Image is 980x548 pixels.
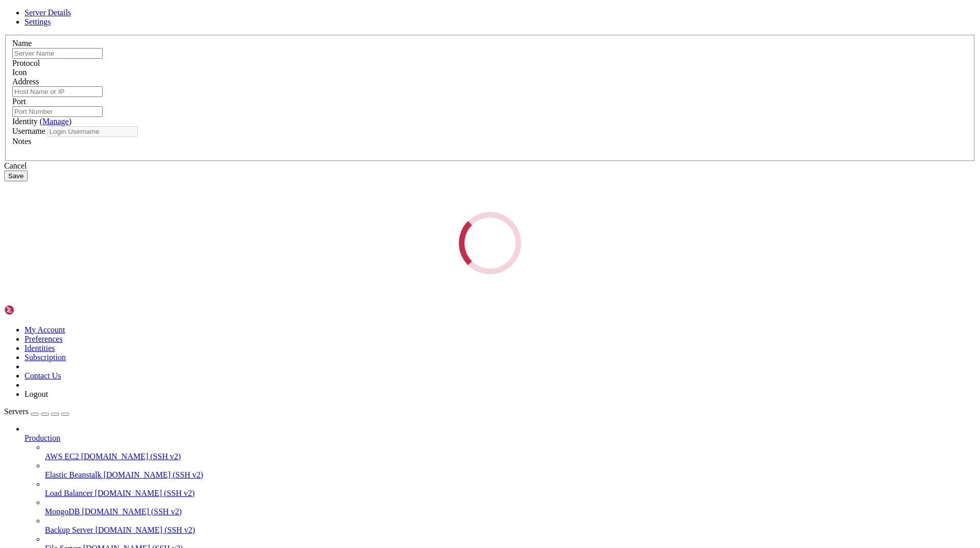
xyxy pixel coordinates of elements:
[40,117,71,126] span: ( )
[45,507,976,516] a: MongoDB [DOMAIN_NAME] (SSH v2)
[95,489,195,497] span: [DOMAIN_NAME] (SSH v2)
[4,305,63,315] img: Shellngn
[12,97,26,106] label: Port
[45,516,976,535] li: Backup Server [DOMAIN_NAME] (SSH v2)
[12,59,40,67] label: Protocol
[45,489,93,497] span: Load Balancer
[12,68,27,77] label: Icon
[12,48,103,59] input: Server Name
[12,106,103,117] input: Port Number
[45,452,976,461] a: AWS EC2 [DOMAIN_NAME] (SSH v2)
[45,526,976,535] a: Backup Server [DOMAIN_NAME] (SSH v2)
[81,452,181,461] span: [DOMAIN_NAME] (SSH v2)
[24,371,61,380] a: Contact Us
[82,507,182,516] span: [DOMAIN_NAME] (SSH v2)
[24,434,976,443] a: Production
[24,353,66,362] a: Subscription
[45,461,976,480] li: Elastic Beanstalk [DOMAIN_NAME] (SSH v2)
[24,325,65,334] a: My Account
[104,470,204,479] span: [DOMAIN_NAME] (SSH v2)
[45,443,976,461] li: AWS EC2 [DOMAIN_NAME] (SSH v2)
[24,17,51,26] a: Settings
[45,526,93,534] span: Backup Server
[24,8,71,17] a: Server Details
[95,526,195,534] span: [DOMAIN_NAME] (SSH v2)
[45,480,976,498] li: Load Balancer [DOMAIN_NAME] (SSH v2)
[24,434,60,442] span: Production
[4,407,29,416] span: Servers
[45,470,102,479] span: Elastic Beanstalk
[448,201,532,284] div: Loading...
[4,407,69,416] a: Servers
[47,126,138,137] input: Login Username
[12,137,31,146] label: Notes
[24,344,55,352] a: Identities
[4,171,28,181] button: Save
[24,390,48,398] a: Logout
[45,507,80,516] span: MongoDB
[4,161,976,171] div: Cancel
[12,117,71,126] label: Identity
[42,117,69,126] a: Manage
[12,39,32,47] label: Name
[45,498,976,516] li: MongoDB [DOMAIN_NAME] (SSH v2)
[12,77,39,86] label: Address
[12,86,103,97] input: Host Name or IP
[45,452,79,461] span: AWS EC2
[45,489,976,498] a: Load Balancer [DOMAIN_NAME] (SSH v2)
[12,127,45,135] label: Username
[45,470,976,480] a: Elastic Beanstalk [DOMAIN_NAME] (SSH v2)
[24,335,63,343] a: Preferences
